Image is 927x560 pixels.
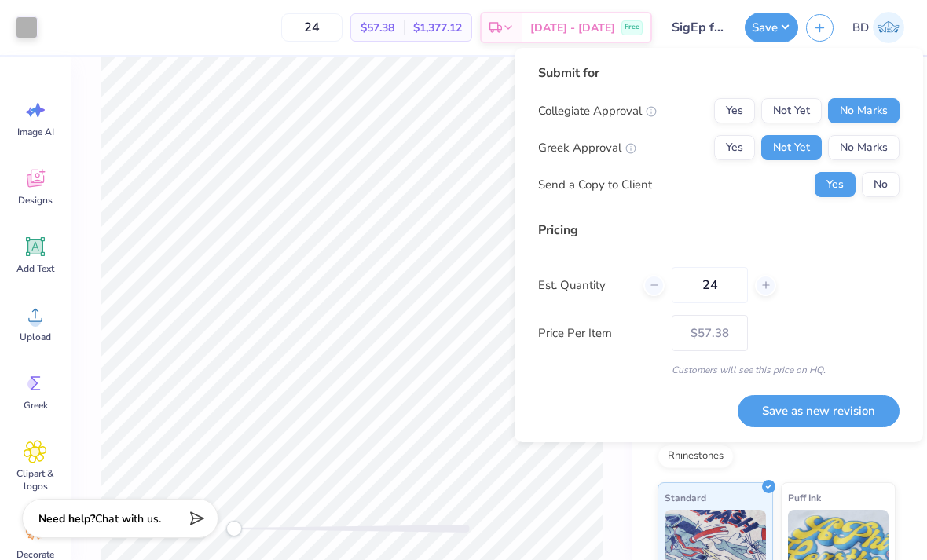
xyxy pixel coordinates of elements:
a: BD [845,12,911,43]
div: Accessibility label [226,521,242,536]
button: No [862,172,900,197]
input: – – [672,267,748,303]
button: No Marks [828,135,900,160]
strong: Need help? [38,511,95,526]
span: [DATE] - [DATE] [530,20,615,36]
div: Rhinestones [658,445,734,468]
input: Untitled Design [660,12,737,43]
span: Image AI [17,126,54,138]
div: Submit for [538,64,900,82]
span: $57.38 [361,20,394,36]
span: BD [852,19,869,37]
button: Not Yet [761,135,822,160]
div: Pricing [538,221,900,240]
span: Add Text [16,262,54,275]
span: $1,377.12 [413,20,462,36]
label: Price Per Item [538,324,660,342]
div: Customers will see this price on HQ. [538,363,900,377]
input: – – [281,13,343,42]
span: Chat with us. [95,511,161,526]
span: Designs [18,194,53,207]
button: Save [745,13,798,42]
div: Send a Copy to Client [538,176,652,194]
span: Clipart & logos [9,467,61,492]
span: Puff Ink [788,489,821,506]
span: Upload [20,331,51,343]
button: No Marks [828,98,900,123]
div: Greek Approval [538,139,636,157]
button: Not Yet [761,98,822,123]
span: Standard [665,489,706,506]
button: Yes [714,98,755,123]
label: Est. Quantity [538,276,632,295]
img: Bella Dimaculangan [873,12,904,43]
button: Yes [714,135,755,160]
button: Yes [815,172,856,197]
span: Greek [24,399,48,412]
span: Free [625,22,639,33]
div: Collegiate Approval [538,102,657,120]
button: Save as new revision [738,395,900,427]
